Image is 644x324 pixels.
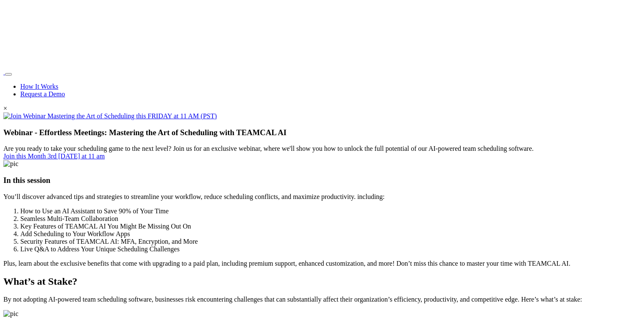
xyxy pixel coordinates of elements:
[3,193,641,201] p: You’ll discover advanced tips and strategies to streamline your workflow, reduce scheduling confl...
[20,90,65,98] a: Request a Demo
[20,238,641,245] li: Security Features of TEAMCAL AI: MFA, Encryption, and More
[3,176,641,185] h3: In this session
[3,160,19,168] img: pic
[3,260,641,267] p: Plus, learn about the exclusive benefits that come with upgrading to a paid plan, including premi...
[20,83,58,90] a: How It Works
[3,145,641,160] div: Are you ready to take your scheduling game to the next level? Join us for an exclusive webinar, w...
[20,223,641,230] li: Key Features of TEAMCAL AI You Might Be Missing Out On
[3,296,641,303] p: By not adopting AI-powered team scheduling software, businesses risk encountering challenges that...
[20,207,641,215] li: How to Use an AI Assistant to Save 90% of Your Time
[3,310,19,318] img: pic
[20,215,641,223] li: Seamless Multi-Team Collaboration
[20,245,641,253] li: Live Q&A to Address Your Unique Scheduling Challenges
[3,276,641,287] h2: What’s at Stake?
[20,230,641,238] li: Add Scheduling to Your Workflow Apps
[3,105,641,112] div: ×
[5,73,12,76] button: Toggle navigation
[3,152,105,160] a: Join this Month 3rd [DATE] at 11 am
[3,128,641,137] h3: Webinar - Effortless Meetings: Mastering the Art of Scheduling with TEAMCAL AI
[3,112,217,120] img: Join Webinar Mastering the Art of Scheduling this FRIDAY at 11 AM (PST)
